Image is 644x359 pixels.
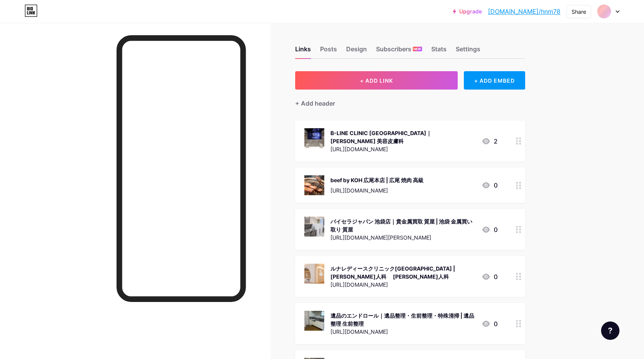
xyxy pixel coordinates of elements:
[295,99,335,108] div: + Add header
[295,44,311,58] div: Links
[431,44,447,58] div: Stats
[330,312,475,328] div: 遺品のエンドロール｜遺品整理・生前整理・特殊清掃 | 遺品整理 生前整理
[330,217,475,233] div: バイセラジャパン 池袋店｜貴金属買取 質屋 | 池袋 金属買い取り 質屋
[488,7,560,16] a: [DOMAIN_NAME]/hnm78
[456,44,480,58] div: Settings
[330,176,424,184] div: beef by KOH 広尾本店 | 広尾 焼肉 高級
[414,47,421,51] span: NEW
[304,128,324,148] img: B-LINE CLINIC 大阪院｜難波 美容皮膚科
[330,264,475,281] div: ルナレディースクリニック[GEOGRAPHIC_DATA] | [PERSON_NAME]人科 [PERSON_NAME]人科
[330,145,475,153] div: [URL][DOMAIN_NAME]
[330,129,475,145] div: B-LINE CLINIC [GEOGRAPHIC_DATA]｜[PERSON_NAME] 美容皮膚科
[330,233,475,242] div: [URL][DOMAIN_NAME][PERSON_NAME]
[304,175,324,195] img: beef by KOH 広尾本店 | 広尾 焼肉 高級
[320,44,337,58] div: Posts
[360,77,393,84] span: + ADD LINK
[330,328,475,336] div: [URL][DOMAIN_NAME]
[464,71,525,90] div: + ADD EMBED
[453,8,482,15] a: Upgrade
[481,225,498,234] div: 0
[304,217,324,237] img: バイセラジャパン 池袋店｜貴金属買取 質屋 | 池袋 金属買い取り 質屋
[481,137,498,146] div: 2
[295,71,458,90] button: + ADD LINK
[330,281,475,289] div: [URL][DOMAIN_NAME]
[481,181,498,190] div: 0
[346,44,367,58] div: Design
[481,319,498,328] div: 0
[330,186,424,194] div: [URL][DOMAIN_NAME]
[572,8,586,16] div: Share
[376,44,422,58] div: Subscribers
[304,264,324,284] img: ルナレディースクリニック横浜駅前院 | 横浜 産婦人科 横浜 産婦人科
[304,311,324,331] img: 遺品のエンドロール｜遺品整理・生前整理・特殊清掃 | 遺品整理 生前整理
[481,272,498,281] div: 0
